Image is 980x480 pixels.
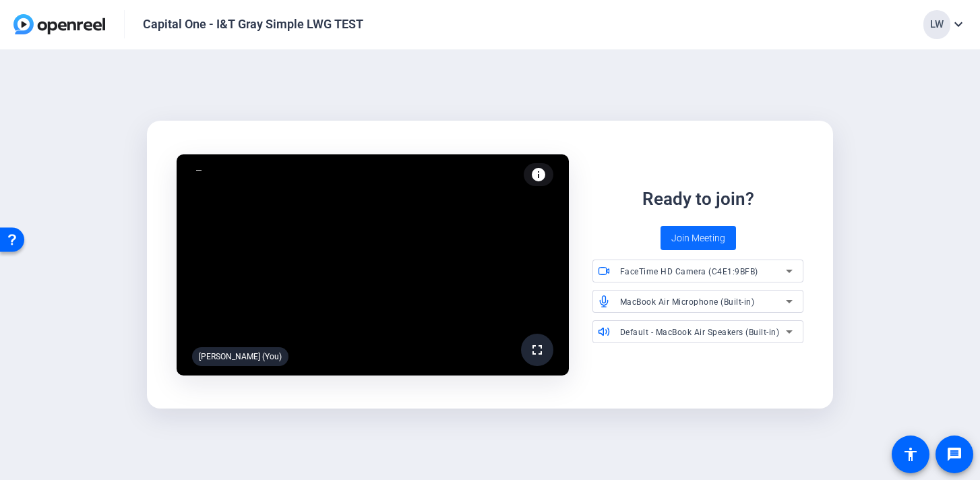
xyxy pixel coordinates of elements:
[620,297,755,307] span: MacBook Air Microphone (Built-in)
[143,16,363,32] div: Capital One - I&T Gray Simple LWG TEST
[661,226,736,250] button: Join Meeting
[620,328,780,337] span: Default - MacBook Air Speakers (Built-in)
[946,446,962,462] mat-icon: message
[923,10,950,39] div: LW
[950,16,967,32] mat-icon: expand_more
[620,267,758,276] span: FaceTime HD Camera (C4E1:9BFB)
[671,231,725,245] span: Join Meeting
[902,446,919,462] mat-icon: accessibility
[13,14,105,34] img: OpenReel logo
[530,167,547,183] mat-icon: info
[192,347,288,366] div: [PERSON_NAME] (You)
[529,342,545,358] mat-icon: fullscreen
[642,186,754,212] div: Ready to join?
